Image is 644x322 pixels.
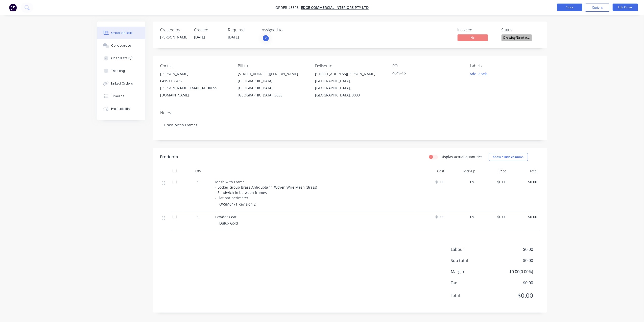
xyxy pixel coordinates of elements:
[111,69,125,73] div: Tracking
[502,34,532,42] button: Drawing/Draftin...
[451,292,496,298] span: Total
[220,202,256,207] span: QVSM6471 Revision 2
[194,35,205,39] span: [DATE]
[197,179,199,185] span: 1
[451,257,496,264] span: Sub total
[238,70,307,99] div: [STREET_ADDRESS][PERSON_NAME][GEOGRAPHIC_DATA], [GEOGRAPHIC_DATA], [GEOGRAPHIC_DATA], 3033
[216,214,237,219] span: Powder Coat
[111,81,133,86] div: Linked Orders
[613,4,638,11] button: Edit Order
[238,77,307,99] div: [GEOGRAPHIC_DATA], [GEOGRAPHIC_DATA], [GEOGRAPHIC_DATA], 3033
[467,70,490,77] button: Add labels
[458,28,495,32] div: Invoiced
[470,64,539,68] div: Labels
[441,154,483,159] label: Display actual quantities
[160,85,230,99] div: [PERSON_NAME][EMAIL_ADDRESS][DOMAIN_NAME]
[97,52,145,65] button: Checklists 0/0
[97,65,145,77] button: Tracking
[183,166,213,176] div: Qty
[393,70,456,77] div: 4049-15
[97,77,145,90] button: Linked Orders
[160,110,539,115] div: Notes
[160,28,188,32] div: Created by
[510,179,537,185] span: $0.00
[496,280,533,286] span: $0.00
[97,39,145,52] button: Collaborate
[451,269,496,275] span: Margin
[416,166,447,176] div: Cost
[97,90,145,103] button: Timeline
[111,94,125,98] div: Timeline
[262,34,270,42] button: P
[496,291,533,300] span: $0.00
[228,35,239,39] span: [DATE]
[228,28,256,32] div: Required
[508,166,539,176] div: Total
[160,154,178,160] div: Products
[448,179,475,185] span: 0%
[160,70,230,77] div: [PERSON_NAME]
[478,166,509,176] div: Price
[451,280,496,286] span: Tax
[160,34,188,40] div: [PERSON_NAME]
[496,246,533,252] span: $0.00
[111,107,130,111] div: Profitability
[315,70,384,77] div: [STREET_ADDRESS][PERSON_NAME]
[585,4,610,12] button: Options
[197,214,199,219] span: 1
[418,179,445,185] span: $0.00
[220,221,238,226] span: Dulux Gold
[111,31,133,35] div: Order details
[262,28,313,32] div: Assigned to
[160,64,230,68] div: Contact
[9,4,17,11] img: Factory
[111,43,131,48] div: Collaborate
[448,214,475,219] span: 0%
[97,103,145,115] button: Profitability
[238,70,307,77] div: [STREET_ADDRESS][PERSON_NAME]
[194,28,222,32] div: Created
[97,27,145,39] button: Order details
[160,117,539,133] div: Brass Mesh Frames
[557,4,582,11] button: Close
[418,214,445,219] span: $0.00
[393,64,462,68] div: PO
[315,77,384,99] div: [GEOGRAPHIC_DATA], [GEOGRAPHIC_DATA], [GEOGRAPHIC_DATA], 3033
[160,70,230,99] div: [PERSON_NAME]0419 002 432[PERSON_NAME][EMAIL_ADDRESS][DOMAIN_NAME]
[160,77,230,85] div: 0419 002 432
[480,179,507,185] span: $0.00
[502,34,532,41] span: Drawing/Draftin...
[315,70,384,99] div: [STREET_ADDRESS][PERSON_NAME][GEOGRAPHIC_DATA], [GEOGRAPHIC_DATA], [GEOGRAPHIC_DATA], 3033
[238,64,307,68] div: Bill to
[458,34,488,41] span: No
[111,56,133,61] div: Checklists 0/0
[502,28,539,32] div: Status
[216,179,317,200] span: Mesh with Frame - Locker Group Brass Antiquota 11 Woven Wire Mesh (Brass) - Sandwich in between f...
[451,246,496,252] span: Labour
[489,153,528,161] button: Show / Hide columns
[496,257,533,264] span: $0.00
[480,214,507,219] span: $0.00
[510,214,537,219] span: $0.00
[315,64,384,68] div: Deliver to
[275,5,301,10] span: Order #3828 -
[301,5,369,10] a: Edge Commercial Interiors Pty Ltd
[496,269,533,275] span: $0.00 ( 0.00 %)
[446,166,478,176] div: Markup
